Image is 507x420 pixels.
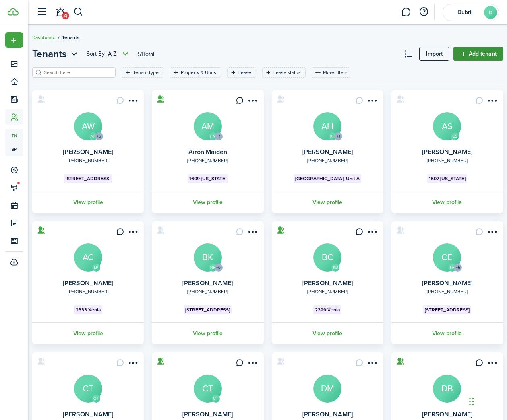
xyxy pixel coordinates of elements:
a: CT [194,375,222,403]
header-page-total: 51 Total [138,50,154,58]
a: AH [313,112,341,140]
span: 2333 Xenia [76,306,101,313]
a: tn [5,129,23,142]
avatar-text: CT [212,395,220,403]
avatar-text: CT [92,395,100,403]
iframe: Chat Widget [467,381,507,420]
filter-tag: Open filter [122,67,163,78]
button: Open menu [485,359,498,370]
a: AS [433,112,461,140]
button: Open menu [366,97,379,107]
a: View profile [31,191,145,213]
a: AW [74,112,102,140]
a: [PHONE_NUMBER] [68,288,108,295]
a: Messaging [398,2,414,23]
span: [STREET_ADDRESS] [185,306,230,313]
a: Add tenant [453,47,503,61]
filter-tag-label: Property & Units [181,69,216,76]
button: Open menu [246,228,259,239]
button: Open menu [246,359,259,370]
a: CT [74,375,102,403]
a: View profile [390,322,504,344]
a: BK [194,243,222,272]
button: Open menu [366,228,379,239]
a: Import [419,47,449,61]
button: Open menu [32,47,79,61]
button: Sort byA-Z [87,49,130,59]
avatar-counter: +1 [215,132,223,140]
a: [PERSON_NAME] [422,147,472,156]
button: Open menu [126,228,139,239]
a: [PERSON_NAME] [63,147,113,156]
span: Sort by [87,50,108,58]
a: [PHONE_NUMBER] [187,288,228,295]
button: Search [73,5,83,19]
avatar-text: KH [329,132,337,140]
avatar-text: NR [89,132,97,140]
button: Open menu [5,32,23,48]
filter-tag-label: Tenant type [133,69,159,76]
a: sp [5,142,23,156]
avatar-counter: +1 [334,132,342,140]
filter-tag: Open filter [227,67,256,78]
a: [PERSON_NAME] [302,147,353,156]
input: Search here... [42,69,113,76]
a: [PHONE_NUMBER] [307,288,348,295]
a: [PERSON_NAME] [422,278,472,288]
a: View profile [390,191,504,213]
a: [PERSON_NAME] [422,410,472,419]
avatar-counter: +6 [95,132,103,140]
a: BC [313,243,341,272]
span: Tenants [32,47,67,61]
span: A-Z [108,50,116,58]
button: More filters [312,67,350,78]
button: Tenants [32,47,79,61]
button: Open menu [366,359,379,370]
a: View profile [271,191,385,213]
avatar-text: FM [209,132,217,140]
a: CE [433,243,461,272]
button: Open menu [87,49,130,59]
span: 1609 [US_STATE] [189,175,226,182]
span: Tenants [62,34,79,41]
span: 1607 [US_STATE] [429,175,466,182]
a: View profile [31,322,145,344]
a: AC [74,243,102,272]
a: [PERSON_NAME] [63,410,113,419]
button: Open menu [126,359,139,370]
button: Open menu [485,97,498,107]
avatar-text: NR [448,264,456,272]
a: [PERSON_NAME] [182,410,233,419]
a: DM [313,375,341,403]
a: View profile [151,322,265,344]
a: [PHONE_NUMBER] [427,157,468,164]
avatar-text: LP [92,264,100,272]
span: 2329 Xenia [315,306,340,313]
avatar-text: D [484,6,497,19]
span: 4 [62,12,69,19]
span: Dubril [449,10,481,15]
img: TenantCloud [8,8,19,16]
span: [STREET_ADDRESS] [66,175,110,182]
a: View profile [271,322,385,344]
div: Drag [469,389,474,414]
a: AM [194,112,222,140]
a: [PERSON_NAME] [63,278,113,288]
a: Airon Maiden [188,147,227,156]
button: Open menu [485,228,498,239]
a: [PERSON_NAME] [302,278,353,288]
button: Open menu [126,97,139,107]
span: [GEOGRAPHIC_DATA], Unit A [295,175,360,182]
span: [STREET_ADDRESS] [425,306,470,313]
